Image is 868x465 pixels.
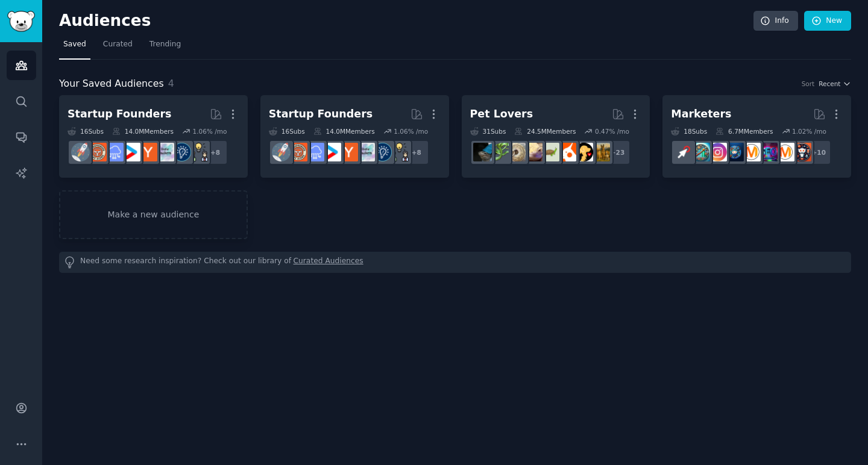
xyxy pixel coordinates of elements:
img: digital_marketing [725,143,744,161]
button: Recent [819,80,851,88]
a: Info [753,11,798,31]
span: Trending [149,39,181,50]
span: Saved [63,39,86,50]
img: dogbreed [591,143,610,161]
img: ballpython [507,143,526,161]
img: socialmedia [793,143,811,161]
img: SEO [759,143,778,161]
div: 18 Sub s [671,127,707,136]
img: Affiliatemarketing [691,143,710,161]
img: leopardgeckos [524,143,542,161]
img: growmybusiness [189,143,208,161]
img: growmybusiness [390,143,409,161]
img: reptiles [473,143,492,161]
span: 4 [168,78,174,89]
img: turtle [541,143,559,161]
a: Marketers18Subs6.7MMembers1.02% /mo+10socialmediamarketingSEODigitalMarketingdigital_marketingIns... [662,95,851,178]
a: Make a new audience [59,190,248,239]
div: 1.06 % /mo [394,127,428,136]
div: 14.0M Members [313,127,375,136]
img: SaaS [306,143,324,161]
img: PPC [675,143,693,161]
h2: Audiences [59,11,753,31]
img: startup [122,143,140,161]
img: startups [272,143,291,161]
div: Pet Lovers [470,107,533,122]
div: Need some research inspiration? Check out our library of [59,252,851,273]
a: Startup Founders16Subs14.0MMembers1.06% /mo+8growmybusinessEntrepreneurshipindiehackersycombinato... [59,95,248,178]
img: startup [322,143,341,161]
img: EntrepreneurRideAlong [289,143,307,161]
div: Sort [802,80,815,88]
div: + 8 [203,140,228,165]
div: 6.7M Members [715,127,773,136]
div: 16 Sub s [68,127,104,136]
a: New [804,11,851,31]
img: PetAdvice [574,143,593,161]
a: Pet Lovers31Subs24.5MMembers0.47% /mo+23dogbreedPetAdvicecockatielturtleleopardgeckosballpythonhe... [462,95,650,178]
img: herpetology [490,143,509,161]
img: EntrepreneurRideAlong [88,143,107,161]
div: 31 Sub s [470,127,506,136]
a: Saved [59,35,90,60]
div: 24.5M Members [514,127,576,136]
a: Curated [99,35,137,60]
a: Curated Audiences [294,256,363,269]
div: Startup Founders [68,107,171,122]
span: Curated [103,39,133,50]
a: Trending [145,35,185,60]
div: + 23 [605,140,631,165]
img: SaaS [105,143,124,161]
div: 1.06 % /mo [192,127,227,136]
div: + 10 [806,140,831,165]
img: ycombinator [139,143,157,161]
div: 16 Sub s [269,127,305,136]
div: 14.0M Members [112,127,174,136]
img: Entrepreneurship [172,143,191,161]
div: 1.02 % /mo [792,127,826,136]
div: + 8 [404,140,429,165]
img: startups [71,143,90,161]
img: InstagramMarketing [708,143,727,161]
img: Entrepreneurship [373,143,392,161]
a: Startup Founders16Subs14.0MMembers1.06% /mo+8growmybusinessEntrepreneurshipindiehackersycombinato... [260,95,449,178]
span: Recent [819,80,840,88]
span: Your Saved Audiences [59,76,164,92]
img: ycombinator [339,143,358,161]
img: marketing [776,143,794,161]
img: indiehackers [156,143,174,161]
img: cockatiel [558,143,576,161]
img: GummySearch logo [7,11,35,32]
div: Marketers [671,107,731,122]
img: DigitalMarketing [742,143,761,161]
div: 0.47 % /mo [595,127,629,136]
div: Startup Founders [269,107,373,122]
img: indiehackers [356,143,375,161]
